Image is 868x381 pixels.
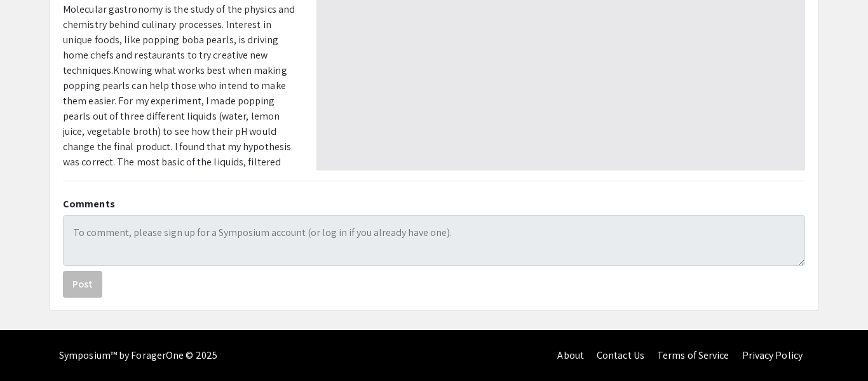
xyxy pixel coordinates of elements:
[63,271,102,298] button: Post
[63,198,805,210] h2: Comments
[657,349,729,362] a: Terms of Service
[63,3,295,77] span: Molecular gastronomy is the study of the physics and chemistry behind culinary processes. Interes...
[59,330,217,381] div: Symposium™ by ForagerOne © 2025
[63,64,293,306] span: Knowing what works best when making popping pearls can help those who intend to make them easier....
[742,349,803,362] a: Privacy Policy
[557,349,584,362] a: About
[597,349,644,362] a: Contact Us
